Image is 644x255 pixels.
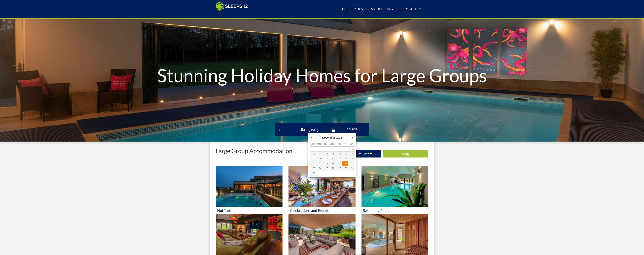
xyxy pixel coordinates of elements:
[323,156,329,161] button: 11
[335,151,342,156] button: 6
[348,147,355,151] button: 1
[97,58,547,93] h1: Stunning Holiday Homes for Large Groups
[216,214,282,255] img: 'Cinemas or Movie Rooms' - Large Group Accommodation Holiday Ideas
[310,161,316,166] button: 16
[324,143,327,145] abbr: Tuesday
[335,166,342,171] button: 27
[369,5,394,13] a: My Booking
[335,161,342,166] button: 20
[323,161,329,166] button: 18
[348,151,355,156] button: 8
[310,166,316,171] button: 23
[329,166,335,171] button: 26
[316,156,322,161] button: 10
[330,143,334,145] abbr: Wednesday
[316,151,322,156] button: 3
[329,151,335,156] button: 5
[323,166,329,171] button: 25
[338,126,366,133] button: Search
[342,151,348,156] button: 7
[399,5,424,13] a: Contact Us
[329,161,335,166] button: 19
[336,135,343,140] div: 2025
[216,148,292,154] p: Large Group Accommodation
[350,143,353,145] abbr: Saturday
[308,127,335,133] input: Arrival Date
[351,135,355,140] button: Next Month
[310,135,313,140] button: Previous Month
[214,13,253,16] iframe: Customer reviews powered by Trustpilot
[310,171,316,176] button: 30
[288,166,355,214] a: 'Celebrations and Events' - Large Group Accommodation Holiday Ideas Celebrations and Events
[363,208,427,212] h3: Swimming Pools
[216,166,282,207] img: 'Hot Tubs' - Large Group Accommodation Holiday Ideas
[362,166,428,214] a: 'Swimming Pools' - Large Group Accommodation Holiday Ideas Swimming Pools
[316,161,322,166] button: 17
[341,5,364,13] a: Properties
[336,143,341,145] abbr: Thursday
[316,166,322,171] button: 24
[342,166,348,171] button: 28
[323,151,329,156] button: 4
[342,161,348,166] button: 21
[335,150,381,157] a: Last Minute Offers
[348,161,355,166] button: 22
[311,143,315,145] abbr: Sunday
[217,208,281,212] h3: Hot Tubs
[362,166,428,207] img: 'Swimming Pools' - Large Group Accommodation Holiday Ideas
[288,166,355,207] img: 'Celebrations and Events' - Large Group Accommodation Holiday Ideas
[362,214,428,255] img: 'Saunas' - Large Group Accommodation Holiday Ideas
[342,156,348,161] button: 14
[310,151,316,156] button: 2
[344,143,346,145] abbr: Friday
[348,156,355,161] button: 15
[322,135,335,140] div: November
[310,156,316,161] button: 9
[290,208,354,212] h3: Celebrations and Events
[347,127,357,131] span: Search
[335,156,342,161] button: 13
[383,150,428,157] a: Blog
[329,156,335,161] button: 12
[348,166,355,171] button: 29
[288,214,355,255] img: 'Dog Friendly' - Large Group Accommodation Holiday Ideas
[216,166,282,214] a: 'Hot Tubs' - Large Group Accommodation Holiday Ideas Hot Tubs
[216,1,248,11] img: Sleeps 12
[317,143,322,145] abbr: Monday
